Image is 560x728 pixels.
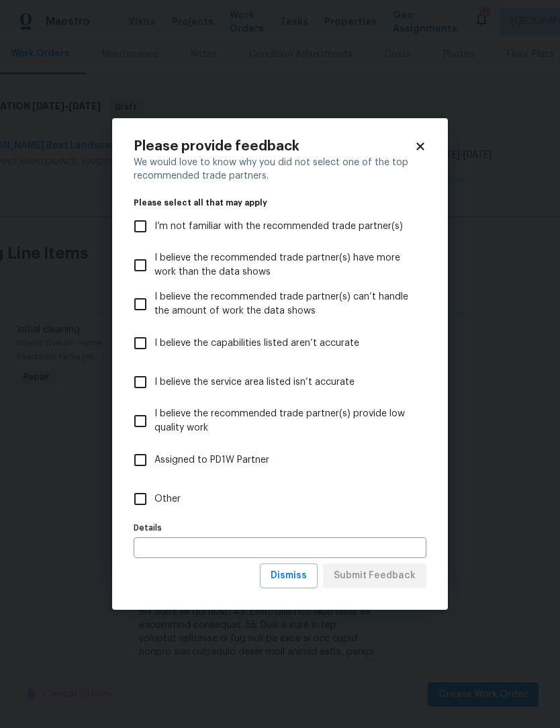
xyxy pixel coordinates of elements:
span: I believe the recommended trade partner(s) can’t handle the amount of work the data shows [154,290,416,318]
span: I believe the service area listed isn’t accurate [154,375,355,390]
div: We would love to know why you did not select one of the top recommended trade partners. [134,156,426,183]
span: Assigned to PD1W Partner [154,453,269,467]
h2: Please provide feedback [134,140,414,153]
span: I believe the recommended trade partner(s) have more work than the data shows [154,251,416,279]
legend: Please select all that may apply [134,199,426,207]
span: Other [154,492,181,506]
span: Dismiss [271,567,307,584]
span: I’m not familiar with the recommended trade partner(s) [154,220,403,234]
span: I believe the capabilities listed aren’t accurate [154,336,359,351]
label: Details [134,524,426,532]
button: Dismiss [260,563,318,588]
span: I believe the recommended trade partner(s) provide low quality work [154,407,416,435]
